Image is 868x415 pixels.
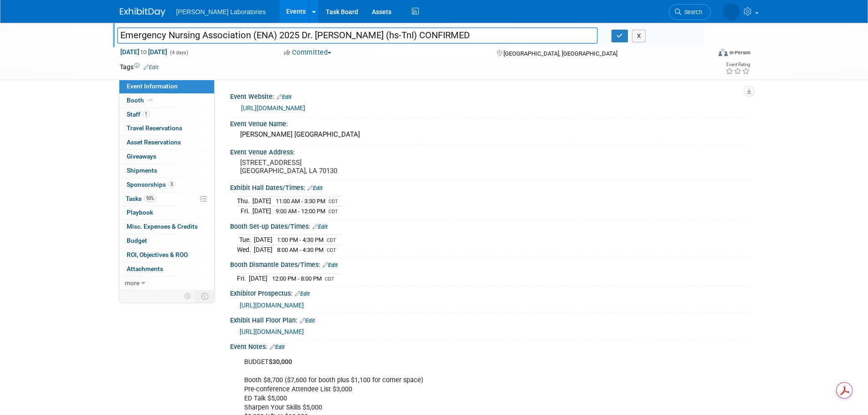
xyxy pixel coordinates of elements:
span: [DATE] [DATE] [120,48,168,56]
span: CDT [327,237,336,243]
div: Event Venue Name: [230,117,749,128]
span: 8:00 AM - 4:30 PM [277,246,324,253]
td: Tags [120,62,159,72]
span: 9:00 AM - 12:00 PM [276,208,325,215]
div: Event Notes: [230,340,749,352]
span: Event Information [127,82,178,90]
a: Edit [295,291,310,297]
span: Tasks [126,195,156,202]
a: Asset Reservations [119,136,214,149]
img: Format-Inperson.png [719,49,728,56]
a: Edit [308,185,323,191]
span: 12:00 PM - 8:00 PM [272,275,322,282]
a: Misc. Expenses & Credits [119,220,214,234]
span: ROI, Objectives & ROO [127,251,188,258]
span: 1:00 PM - 4:30 PM [277,236,324,243]
a: more [119,277,214,290]
div: Event Venue Address: [230,145,749,157]
td: Personalize Event Tab Strip [180,290,196,302]
span: 93% [144,195,156,202]
i: Booth reservation complete [148,97,153,102]
a: Playbook [119,206,214,220]
span: CDT [325,276,334,282]
a: Edit [270,344,285,350]
a: Budget [119,234,214,248]
td: Toggle Event Tabs [195,290,214,302]
td: [DATE] [254,235,272,245]
span: (4 days) [169,50,188,56]
a: Shipments [119,164,214,178]
span: Attachments [127,265,163,272]
span: 11:00 AM - 3:30 PM [276,198,325,205]
div: In-Person [729,49,750,56]
span: to [139,48,148,56]
div: Booth Dismantle Dates/Times: [230,258,749,270]
a: Giveaways [119,150,214,164]
img: Tisha Davis [723,3,740,20]
div: Event Format [657,47,751,61]
a: [URL][DOMAIN_NAME] [240,328,304,335]
span: more [125,279,139,287]
button: X [632,30,646,42]
a: Edit [323,262,338,268]
td: Fri. [237,206,252,216]
img: ExhibitDay [120,8,165,17]
span: Booth [127,97,154,104]
span: CDT [327,247,336,253]
div: Exhibit Hall Dates/Times: [230,181,749,193]
a: [URL][DOMAIN_NAME] [240,302,304,309]
pre: [STREET_ADDRESS] [GEOGRAPHIC_DATA], LA 70130 [240,159,436,175]
td: [DATE] [252,196,271,206]
span: 1 [143,111,149,118]
a: Search [669,4,711,20]
a: [URL][DOMAIN_NAME] [241,104,305,112]
td: Thu. [237,196,252,206]
td: [DATE] [254,245,272,254]
span: Travel Reservations [127,124,182,132]
span: 3 [168,181,175,188]
a: Edit [313,224,328,230]
div: Booth Set-up Dates/Times: [230,220,749,231]
span: Playbook [127,209,153,216]
span: Sponsorships [127,181,175,188]
a: Staff1 [119,108,214,122]
span: [GEOGRAPHIC_DATA], [GEOGRAPHIC_DATA] [503,50,617,57]
span: Staff [127,111,149,118]
div: Event Rating [725,62,750,67]
b: $30,000 [269,358,292,366]
a: Booth [119,94,214,108]
span: CDT [329,199,338,205]
td: Tue. [237,235,254,245]
td: [DATE] [252,206,271,216]
a: ROI, Objectives & ROO [119,248,214,262]
td: Wed. [237,245,254,254]
a: Edit [277,94,292,100]
a: Event Information [119,80,214,93]
a: Tasks93% [119,192,214,206]
span: CDT [329,209,338,215]
span: Giveaways [127,153,156,160]
span: Asset Reservations [127,138,181,146]
a: Edit [300,318,315,324]
div: Exhibitor Prospectus: [230,287,749,298]
div: [PERSON_NAME] [GEOGRAPHIC_DATA] [237,128,742,142]
span: [PERSON_NAME] Laboratories [176,8,266,15]
span: Budget [127,237,147,244]
a: Sponsorships3 [119,178,214,192]
td: Fri. [237,273,249,283]
td: [DATE] [249,273,267,283]
button: Committed [281,48,335,57]
a: Attachments [119,262,214,276]
div: Event Website: [230,90,749,102]
span: Misc. Expenses & Credits [127,223,198,230]
span: Search [681,9,702,15]
a: Travel Reservations [119,122,214,135]
span: Shipments [127,167,157,174]
a: Edit [144,64,159,71]
div: Exhibit Hall Floor Plan: [230,313,749,325]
